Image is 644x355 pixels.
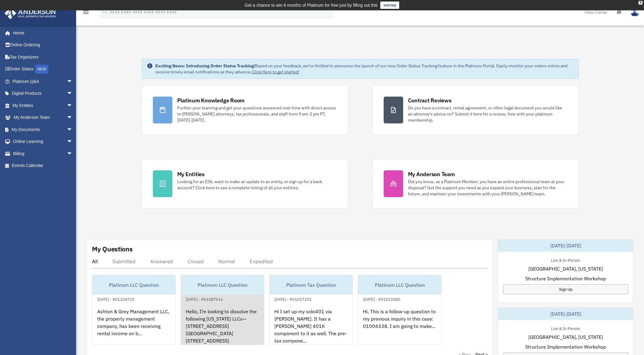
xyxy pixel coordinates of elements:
[177,170,205,178] div: My Entities
[252,69,299,75] a: Click Here to get started!
[35,65,48,74] div: NEW
[4,112,82,124] a: My Anderson Teamarrow_drop_down
[67,99,79,112] span: arrow_drop_down
[92,244,133,254] div: My Questions
[498,308,633,320] div: [DATE]-[DATE]
[67,75,79,88] span: arrow_drop_down
[67,147,79,160] span: arrow_drop_down
[181,296,228,302] div: [DATE] - #01087616
[3,7,58,19] img: Anderson Advisors Platinum Portal
[177,105,337,123] div: Further your learning and get your questions answered real-time with direct access to [PERSON_NAM...
[528,265,603,272] span: [GEOGRAPHIC_DATA], [US_STATE]
[67,87,79,100] span: arrow_drop_down
[630,8,639,16] img: User Pic
[4,123,82,136] a: My Documentsarrow_drop_down
[358,275,441,295] div: Platinum LLC Question
[181,303,264,350] div: Hello, I’m looking to dissolve the following [US_STATE] LLCs—[STREET_ADDRESS][GEOGRAPHIC_DATA][ST...
[408,170,455,178] div: My Anderson Team
[245,2,378,9] div: Get a chance to win 6 months of Platinum for free just by filling out this
[372,159,579,208] a: My Anderson Team Did you know, as a Platinum Member, you have an entire professional team at your...
[92,258,98,264] div: All
[142,85,348,135] a: Platinum Knowledge Room Further your learning and get your questions answered real-time with dire...
[269,303,353,350] div: Hi I set up my solo401 via [PERSON_NAME]. It has a [PERSON_NAME] 401K component to it as well. Th...
[112,258,135,264] div: Submitted
[92,303,175,350] div: Ashton & Grey Management LLC, the property management company, has been receiving rental income o...
[67,123,79,136] span: arrow_drop_down
[82,9,90,16] i: menu
[358,296,405,302] div: [DATE] - #01015085
[218,258,235,264] div: Normal
[188,258,204,264] div: Closed
[4,99,82,112] a: My Entitiesarrow_drop_down
[181,275,264,295] div: Platinum LLC Question
[155,63,574,75] div: Based on your feedback, we're thrilled to announce the launch of our new Order Status Tracking fe...
[4,136,82,148] a: Online Learningarrow_drop_down
[4,160,82,172] a: Events Calendar
[92,296,139,302] div: [DATE] - #01104725
[408,105,568,123] div: Do you have a contract, rental agreement, or other legal document you would like an attorney's ad...
[150,258,173,264] div: Answered
[269,275,353,345] a: Platinum Tax Question[DATE] - #01017251Hi I set up my solo401 via [PERSON_NAME]. It has a [PERSON...
[4,147,82,160] a: Billingarrow_drop_down
[177,97,245,104] div: Platinum Knowledge Room
[372,85,579,135] a: Contract Reviews Do you have a contract, rental agreement, or other legal document you would like...
[546,257,585,263] div: Live & In-Person
[250,258,273,264] div: Expedited
[639,1,642,5] div: close
[503,284,628,294] a: Sign Up
[408,179,568,197] div: Did you know, as a Platinum Member, you have an entire professional team at your disposal? Get th...
[380,2,399,9] a: survey
[546,325,585,331] div: Live & In-Person
[67,136,79,148] span: arrow_drop_down
[525,343,606,350] span: Structure Implementation Workshop
[408,97,452,104] div: Contract Reviews
[67,112,79,124] span: arrow_drop_down
[92,275,176,345] a: Platinum LLC Question[DATE] - #01104725Ashton & Grey Management LLC, the property management comp...
[528,333,603,341] span: [GEOGRAPHIC_DATA], [US_STATE]
[92,275,175,295] div: Platinum LLC Question
[177,179,337,191] div: Looking for an EIN, want to make an update to an entity, or sign up for a bank account? Click her...
[4,51,82,63] a: Tax Organizers
[4,27,79,39] a: Home
[4,75,82,87] a: Platinum Q&Aarrow_drop_down
[358,275,442,345] a: Platinum LLC Question[DATE] - #01015085Hi, This is a follow-up question to my previous inquiry in...
[4,63,82,76] a: Order StatusNEW
[142,159,348,208] a: My Entities Looking for an EIN, want to make an update to an entity, or sign up for a bank accoun...
[82,11,90,16] a: menu
[358,303,441,350] div: Hi, This is a follow-up question to my previous inquiry in this case: 01004338. I am going to mak...
[4,87,82,100] a: Digital Productsarrow_drop_down
[102,8,108,15] i: search
[498,240,633,252] div: [DATE]-[DATE]
[269,275,353,295] div: Platinum Tax Question
[155,63,255,69] strong: Exciting News: Introducing Order Status Tracking!
[181,275,264,345] a: Platinum LLC Question[DATE] - #01087616Hello, I’m looking to dissolve the following [US_STATE] LL...
[525,275,606,282] span: Structure Implementation Workshop
[4,39,82,51] a: Online Ordering
[269,296,317,302] div: [DATE] - #01017251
